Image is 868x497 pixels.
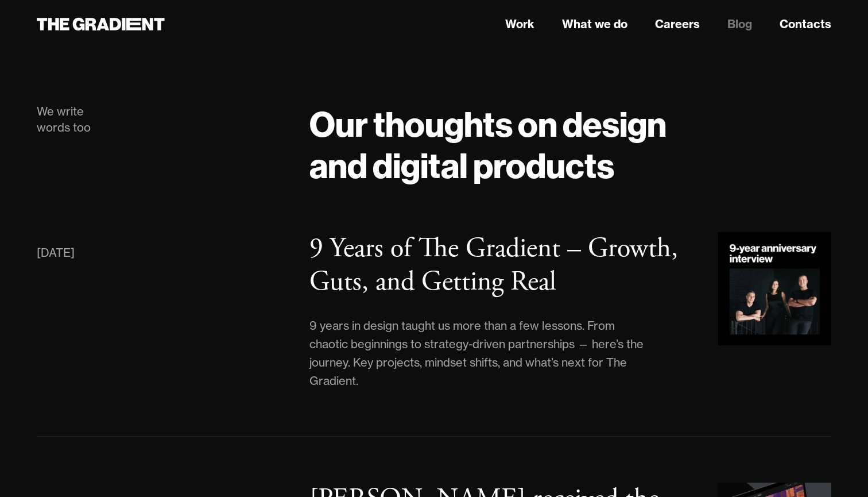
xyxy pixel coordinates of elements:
a: Blog [727,16,752,33]
div: 9 years in design taught us more than a few lessons. From chaotic beginnings to strategy-driven p... [309,317,649,390]
div: We write words too [37,103,286,136]
a: Contacts [780,16,831,33]
a: [DATE]9 Years of The Gradient – Growth, Guts, and Getting Real9 years in design taught us more th... [37,232,831,390]
a: What we do [562,16,627,33]
div: [DATE] [37,244,75,262]
a: Careers [655,16,700,33]
h1: Our thoughts on design and digital products [309,103,831,186]
a: Work [505,16,534,33]
h3: 9 Years of The Gradient – Growth, Guts, and Getting Real [309,231,678,299]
